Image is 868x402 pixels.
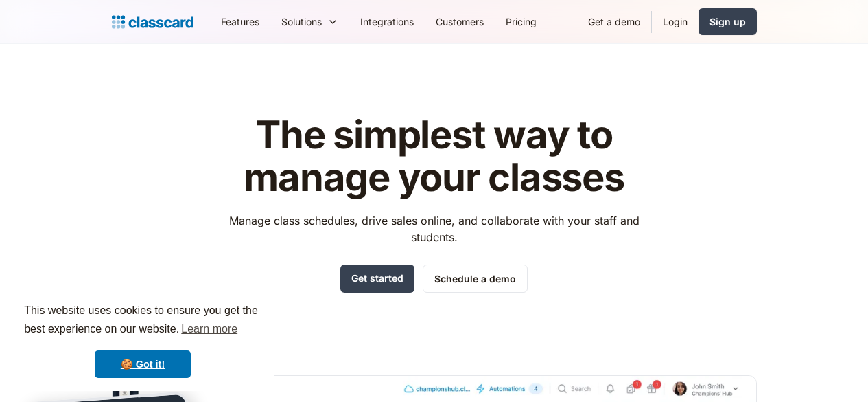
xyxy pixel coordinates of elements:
[216,114,652,199] h1: The simplest way to manage your classes
[340,265,414,293] a: Get started
[349,6,425,37] a: Integrations
[652,6,699,37] a: Login
[425,6,495,37] a: Customers
[270,6,349,37] div: Solutions
[95,350,191,378] a: dismiss cookie message
[24,302,261,339] span: This website uses cookies to ensure you get the best experience on our website.
[216,212,652,245] p: Manage class schedules, drive sales online, and collaborate with your staff and students.
[577,6,651,37] a: Get a demo
[112,12,193,32] a: Logo
[281,14,322,29] div: Solutions
[423,265,528,293] a: Schedule a demo
[495,6,548,37] a: Pricing
[210,6,270,37] a: Features
[11,289,274,391] div: cookieconsent
[179,319,239,339] a: learn more about cookies
[709,14,746,29] div: Sign up
[699,8,757,35] a: Sign up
